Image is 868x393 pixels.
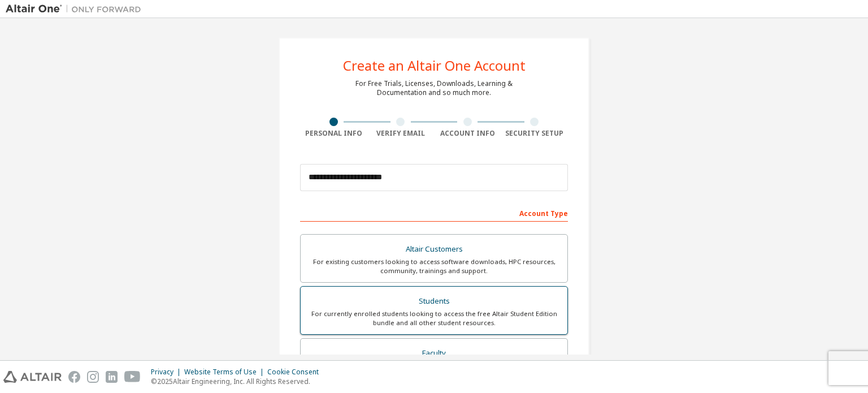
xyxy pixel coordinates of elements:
[68,371,80,383] img: facebook.svg
[87,371,99,383] img: instagram.svg
[106,371,118,383] img: linkedin.svg
[151,377,325,386] p: © 2025 Altair Engineering, Inc. All Rights Reserved.
[307,346,561,361] div: Faculty
[501,129,568,138] div: Security Setup
[307,309,561,327] div: For currently enrolled students looking to access the free Altair Student Edition bundle and all ...
[367,129,435,138] div: Verify Email
[124,371,141,383] img: youtube.svg
[3,371,62,383] img: altair_logo.svg
[434,129,501,138] div: Account Info
[355,79,513,97] div: For Free Trials, Licenses, Downloads, Learning & Documentation and so much more.
[307,257,561,275] div: For existing customers looking to access software downloads, HPC resources, community, trainings ...
[267,368,325,377] div: Cookie Consent
[151,368,184,377] div: Privacy
[300,204,568,222] div: Account Type
[184,368,267,377] div: Website Terms of Use
[307,293,561,309] div: Students
[307,241,561,257] div: Altair Customers
[343,59,526,72] div: Create an Altair One Account
[300,129,367,138] div: Personal Info
[6,3,147,15] img: Altair One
